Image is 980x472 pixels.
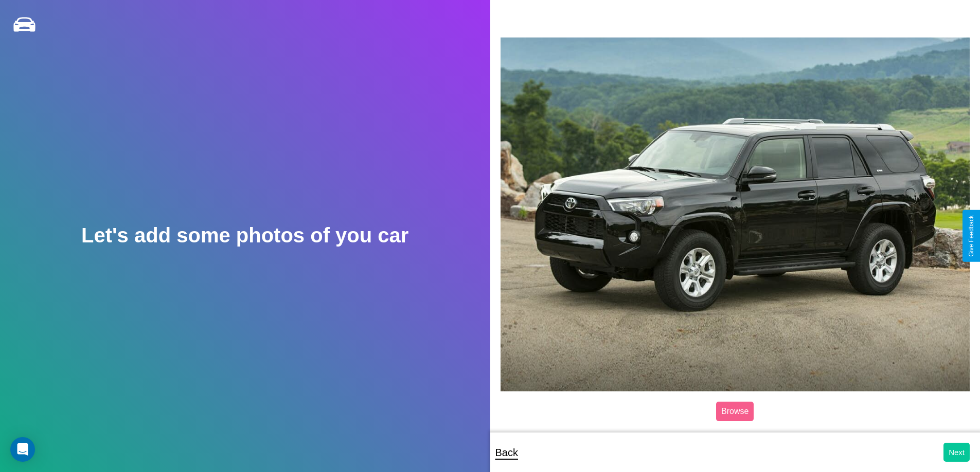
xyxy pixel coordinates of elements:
div: Open Intercom Messenger [10,437,35,462]
p: Back [495,443,518,462]
div: Give Feedback [968,215,975,257]
h2: Let's add some photos of you car [81,224,408,247]
img: posted [501,37,970,391]
label: Browse [716,402,754,421]
button: Next [943,443,970,462]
